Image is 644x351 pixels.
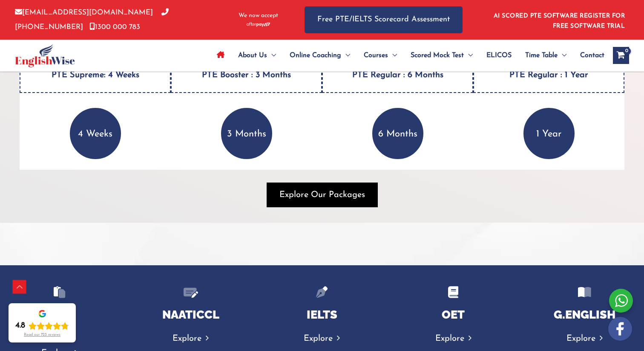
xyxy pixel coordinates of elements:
span: Courses [364,41,388,70]
h4: PTE Regular : 6 Months [322,55,473,93]
div: Read our 723 reviews [24,333,60,337]
a: 1300 000 783 [89,23,140,31]
h4: PTE Supreme: 4 Weeks [20,55,171,93]
h4: PTE Regular : 1 Year [473,55,624,93]
span: Menu Toggle [341,41,350,70]
a: Time TableMenu Toggle [518,41,573,70]
span: Online Coaching [290,41,341,70]
p: 1 Year [523,108,575,159]
h4: PTE Booster : 3 Months [171,55,322,93]
span: Menu Toggle [388,41,397,70]
img: Afterpay-Logo [247,22,270,27]
p: 4 Weeks [70,108,121,159]
img: white-facebook.png [608,317,632,341]
a: Explore [435,334,471,343]
aside: Header Widget 1 [489,6,629,34]
a: ELICOS [480,41,518,70]
a: CoursesMenu Toggle [357,41,404,70]
span: Menu Toggle [267,41,276,70]
img: cropped-ew-logo [15,44,75,67]
span: About Us [238,41,267,70]
span: Contact [580,41,604,70]
a: Online CoachingMenu Toggle [283,41,357,70]
span: We now accept [239,12,278,20]
a: [PHONE_NUMBER] [15,9,169,30]
span: Explore Our Packages [279,189,365,201]
span: Menu Toggle [558,41,566,70]
span: Scored Mock Test [411,41,464,70]
a: AI SCORED PTE SOFTWARE REGISTER FOR FREE SOFTWARE TRIAL [494,13,625,29]
button: Explore Our Packages [267,183,378,207]
div: 4.8 [15,321,25,331]
span: Menu Toggle [464,41,473,70]
div: Rating: 4.8 out of 5 [15,321,69,331]
a: Explore [172,334,209,343]
a: Explore [566,334,603,343]
a: Contact [573,41,604,70]
h4: G.ENGLISH [534,307,635,322]
h4: IELTS [271,307,373,322]
a: Free PTE/IELTS Scorecard Assessment [305,6,463,33]
a: Explore [304,334,340,343]
span: ELICOS [486,41,512,70]
a: [EMAIL_ADDRESS][DOMAIN_NAME] [15,9,153,16]
p: 6 Months [372,108,423,159]
h4: NAATICCL [140,307,241,322]
a: About UsMenu Toggle [231,41,283,70]
span: Time Table [525,41,558,70]
p: 3 Months [221,108,272,159]
h4: OET [402,307,504,322]
nav: Site Navigation: Main Menu [210,41,604,70]
a: Scored Mock TestMenu Toggle [404,41,480,70]
a: View Shopping Cart, empty [613,47,629,64]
